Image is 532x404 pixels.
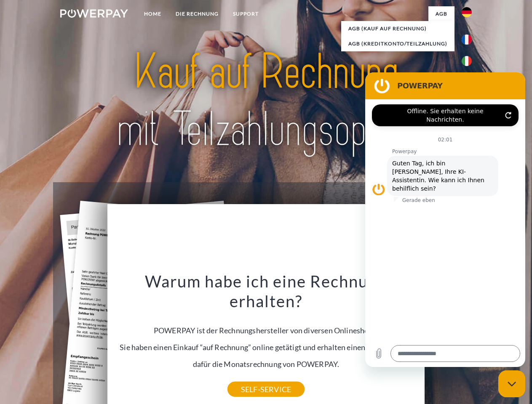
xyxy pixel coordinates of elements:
[341,36,454,51] a: AGB (Kreditkonto/Teilzahlung)
[428,6,454,21] a: agb
[227,382,305,397] a: SELF-SERVICE
[498,370,525,397] iframe: Schaltfläche zum Öffnen des Messaging-Fensters; Konversation läuft
[365,72,525,367] iframe: Messaging-Fenster
[112,271,420,311] h3: Warum habe ich eine Rechnung erhalten?
[462,35,472,45] img: fr
[341,21,454,36] a: AGB (Kauf auf Rechnung)
[112,271,420,389] div: POWERPAY ist der Rechnungshersteller von diversen Onlineshops. Sie haben einen Einkauf “auf Rechn...
[60,9,128,18] img: logo-powerpay-white.svg
[80,40,452,161] img: title-powerpay_de.svg
[462,7,472,17] img: de
[168,6,226,21] a: DIE RECHNUNG
[226,6,266,21] a: SUPPORT
[462,56,472,66] img: it
[137,6,168,21] a: Home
